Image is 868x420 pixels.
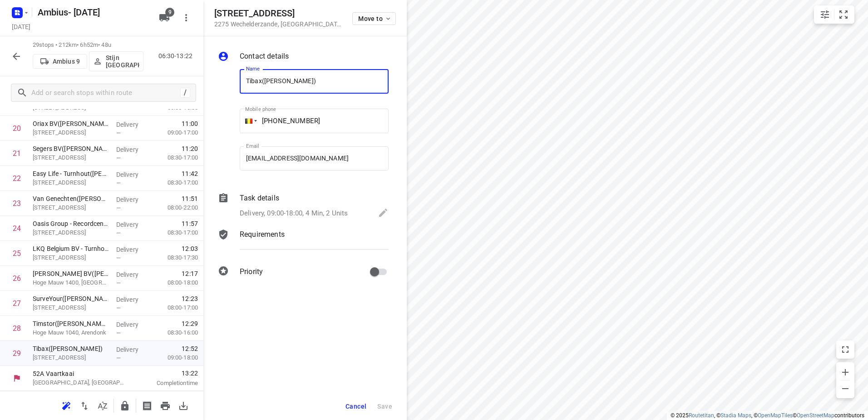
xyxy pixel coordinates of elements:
[33,228,109,237] p: Slachthuisstraat 25, Turnhout
[33,278,109,287] p: Hoge Mauw 1400, [GEOGRAPHIC_DATA]
[89,51,143,71] button: Stijn [GEOGRAPHIC_DATA]
[138,401,156,410] span: Print shipping labels
[116,330,121,336] span: —
[671,412,864,419] li: © 2025 , © , © © contributors
[116,130,121,136] span: —
[352,12,396,25] button: Move to
[689,412,714,419] a: Routetitan
[116,280,121,286] span: —
[33,319,109,328] p: Timstor([PERSON_NAME])
[57,401,75,410] span: Reoptimize route
[116,180,121,186] span: —
[33,194,109,203] p: Van Genechten(Cirsten Hoes)
[797,412,834,419] a: OpenStreetMap
[182,169,198,178] span: 11:42
[13,324,21,333] div: 28
[138,379,198,388] p: Completion time
[158,51,196,61] p: 06:30-13:22
[116,345,150,354] p: Delivery
[153,303,198,312] p: 08:00-17:00
[218,51,389,64] div: Contact details
[153,328,198,337] p: 08:30-16:00
[240,109,389,133] input: 1 (702) 123-4567
[153,353,198,362] p: 09:00-18:00
[218,229,389,256] div: Requirements
[33,269,109,278] p: Theo Boons BV(Emma Pluym)
[814,5,854,24] div: small contained button group
[13,299,21,308] div: 27
[116,355,121,361] span: —
[116,220,150,229] p: Delivery
[240,266,263,277] p: Priority
[13,124,21,133] div: 20
[153,253,198,262] p: 08:30-17:30
[33,169,109,178] p: Easy Life - Turnhout(Tinne Ducheyne)
[33,144,109,153] p: Segers BV(Marielle Segers)
[156,401,174,410] span: Print route
[13,149,21,158] div: 21
[13,199,21,208] div: 23
[177,9,195,27] button: More
[153,278,198,287] p: 08:00-18:00
[13,349,21,358] div: 29
[116,305,121,311] span: —
[33,303,109,312] p: [STREET_ADDRESS]
[116,170,150,179] p: Delivery
[106,54,139,69] p: Stijn [GEOGRAPHIC_DATA]
[13,274,21,283] div: 26
[13,249,21,258] div: 25
[116,320,150,329] p: Delivery
[182,219,198,228] span: 11:57
[33,328,109,337] p: Hoge Mauw 1040, Arendonk
[33,344,109,353] p: Tibax([PERSON_NAME])
[182,119,198,128] span: 11:00
[155,9,173,27] button: 9
[33,119,109,128] p: Oriax BV([PERSON_NAME])
[33,244,109,253] p: LKQ Belgium BV - Turnhout(Jo Verwerft)
[33,41,143,50] p: 29 stops • 212km • 6h52m • 48u
[345,403,366,410] span: Cancel
[31,86,180,100] input: Add or search stops within route
[116,120,150,129] p: Delivery
[33,253,109,262] p: Everdongenlaan 7, Turnhout
[758,412,793,419] a: OpenMapTiles
[116,245,150,254] p: Delivery
[182,244,198,253] span: 12:03
[240,229,285,240] p: Requirements
[33,153,109,162] p: Nijverheidsstraat 20, Weelde
[153,153,198,162] p: 08:30-17:00
[182,294,198,303] span: 12:23
[153,228,198,237] p: 08:30-17:00
[116,230,121,236] span: —
[116,145,150,154] p: Delivery
[116,295,150,304] p: Delivery
[13,224,21,233] div: 24
[182,344,198,353] span: 12:52
[116,270,150,279] p: Delivery
[153,128,198,137] p: 09:00-17:00
[182,269,198,278] span: 12:17
[165,8,174,17] span: 9
[33,128,109,137] p: Veldenbergstraat 73A, Merksplas
[94,401,112,410] span: Sort by time window
[75,401,94,410] span: Reverse route
[342,398,370,415] button: Cancel
[116,255,121,261] span: —
[182,144,198,153] span: 11:20
[240,51,289,62] p: Contact details
[240,193,279,204] p: Task details
[33,369,127,378] p: 52A Vaartkaai
[8,21,34,32] h5: [DATE]
[214,20,341,28] p: 2275 Wechelderzande , [GEOGRAPHIC_DATA]
[214,8,341,19] h5: [STREET_ADDRESS]
[53,58,80,65] p: Ambius 9
[182,319,198,328] span: 12:29
[240,208,348,219] p: Delivery, 09:00-18:00, 4 Min, 2 Units
[116,205,121,211] span: —
[13,174,21,183] div: 22
[116,195,150,204] p: Delivery
[138,369,198,378] span: 13:22
[834,5,853,24] button: Fit zoom
[816,5,834,24] button: Map settings
[33,203,109,212] p: Raadsherenstraat 2, Turnhout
